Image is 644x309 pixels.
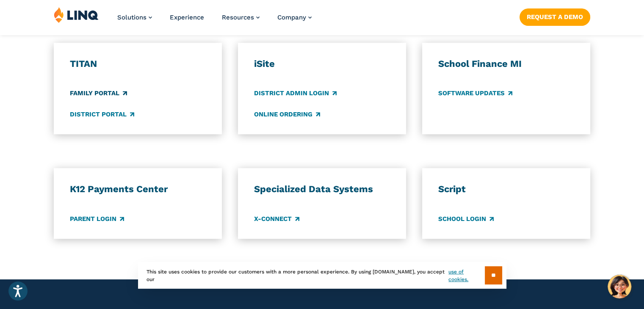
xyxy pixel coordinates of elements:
[70,58,206,70] h3: TITAN
[70,183,206,195] h3: K12 Payments Center
[520,7,590,25] nav: Button Navigation
[70,214,124,223] a: Parent Login
[70,89,127,98] a: Family Portal
[438,58,574,70] h3: School Finance MI
[222,14,260,21] a: Resources
[54,7,99,23] img: LINQ | K‑12 Software
[608,275,631,298] button: Hello, have a question? Let’s chat.
[438,214,494,223] a: School Login
[438,183,574,195] h3: Script
[254,110,320,119] a: Online Ordering
[117,14,152,21] a: Solutions
[254,58,390,70] h3: iSite
[254,183,390,195] h3: Specialized Data Systems
[254,214,299,223] a: X-Connect
[117,14,146,21] span: Solutions
[277,14,306,21] span: Company
[448,268,484,283] a: use of cookies.
[520,8,590,25] a: Request a Demo
[70,110,134,119] a: District Portal
[138,262,506,289] div: This site uses cookies to provide our customers with a more personal experience. By using [DOMAIN...
[170,14,204,21] a: Experience
[277,14,312,21] a: Company
[438,89,512,98] a: Software Updates
[222,14,254,21] span: Resources
[117,7,312,35] nav: Primary Navigation
[254,89,337,98] a: District Admin Login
